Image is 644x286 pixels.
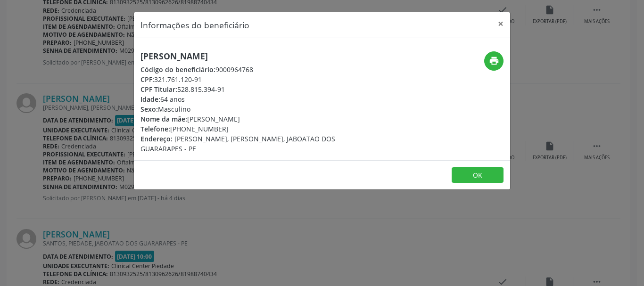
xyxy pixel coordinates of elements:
div: [PERSON_NAME] [140,114,378,124]
span: Código do beneficiário: [140,65,215,74]
button: Close [491,12,510,35]
div: 321.761.120-91 [140,74,378,84]
i: print [489,56,499,66]
span: Idade: [140,95,160,104]
h5: [PERSON_NAME] [140,51,378,61]
span: Nome da mãe: [140,114,187,123]
div: Masculino [140,104,378,114]
span: Telefone: [140,124,170,133]
span: CPF Titular: [140,85,177,94]
span: [PERSON_NAME], [PERSON_NAME], JABOATAO DOS GUARARAPES - PE [140,134,335,153]
span: CPF: [140,75,154,84]
div: 9000964768 [140,65,378,74]
span: Endereço: [140,134,173,143]
div: [PHONE_NUMBER] [140,124,378,134]
div: 64 anos [140,94,378,104]
button: print [484,51,504,71]
h5: Informações do beneficiário [140,19,249,31]
span: Sexo: [140,105,158,114]
button: OK [452,167,504,183]
div: 528.815.394-91 [140,84,378,94]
